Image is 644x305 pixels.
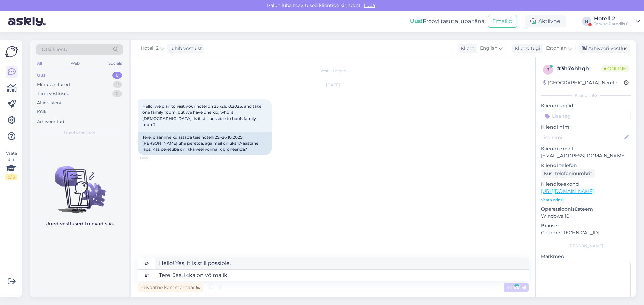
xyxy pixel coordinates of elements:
[541,124,631,131] p: Kliendi nimi
[541,145,631,152] p: Kliendi email
[45,220,114,227] p: Uued vestlused tulevad siia.
[410,18,423,24] b: Uus!
[541,229,631,236] p: Chrome [TECHNICAL_ID]
[547,67,549,72] span: 3
[37,81,70,88] div: Minu vestlused
[594,21,633,27] div: Tervise Paradiis OÜ
[37,109,47,116] div: Kõik
[594,16,640,27] a: Hotell 2Tervise Paradiis OÜ
[541,92,631,98] div: Kliendi info
[37,118,64,125] div: Arhiveeritud
[480,45,497,52] span: English
[30,154,129,214] img: No chats
[546,45,567,52] span: Estonian
[36,59,43,68] div: All
[69,59,81,68] div: Web
[113,81,122,88] div: 2
[141,45,159,52] span: Hotell 2
[362,2,377,8] span: Luba
[138,82,529,88] div: [DATE]
[458,45,474,52] div: Klient
[541,222,631,229] p: Brauser
[525,15,566,27] div: Aktiivne
[594,16,633,21] div: Hotell 2
[168,45,202,52] div: juhib vestlust
[543,79,618,86] div: [GEOGRAPHIC_DATA], Nereta
[541,206,631,213] p: Operatsioonisüsteem
[37,72,46,79] div: Uus
[541,213,631,220] p: Windows 10
[5,150,17,180] div: Vaata siia
[578,44,630,53] div: Arhiveeri vestlus
[107,59,123,68] div: Socials
[488,15,517,28] button: Emailid
[541,152,631,159] p: [EMAIL_ADDRESS][DOMAIN_NAME]
[601,65,629,72] span: Online
[64,130,95,136] span: Uued vestlused
[5,45,18,58] img: Askly Logo
[541,162,631,169] p: Kliendi telefon
[112,72,122,79] div: 0
[541,188,594,194] a: [URL][DOMAIN_NAME]
[541,111,631,121] input: Lisa tag
[541,169,595,178] div: Küsi telefoninumbrit
[37,90,70,97] div: Tiimi vestlused
[541,197,631,203] p: Vaata edasi ...
[512,45,540,52] div: Klienditugi
[140,155,165,160] span: 13:45
[142,104,262,127] span: Hello, we plan to visit your hotel on 25.-26.10.2025. and take one family room, but we have one k...
[138,68,529,74] div: Vestlus algas
[541,243,631,249] div: [PERSON_NAME]
[112,90,122,97] div: 0
[582,17,591,26] div: H
[410,17,485,25] div: Proovi tasuta juba täna:
[557,65,601,73] div: # 3h74hhqh
[37,100,62,106] div: AI Assistent
[42,46,68,53] span: Otsi kliente
[541,102,631,109] p: Kliendi tag'id
[138,132,272,155] div: Tere, plaanime külastada teie hotelli 25.-26.10.2025. [PERSON_NAME] ühe peretoa, aga meil on üks ...
[541,253,631,260] p: Märkmed
[541,134,623,141] input: Lisa nimi
[541,181,631,188] p: Klienditeekond
[5,174,17,180] div: 0 / 3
